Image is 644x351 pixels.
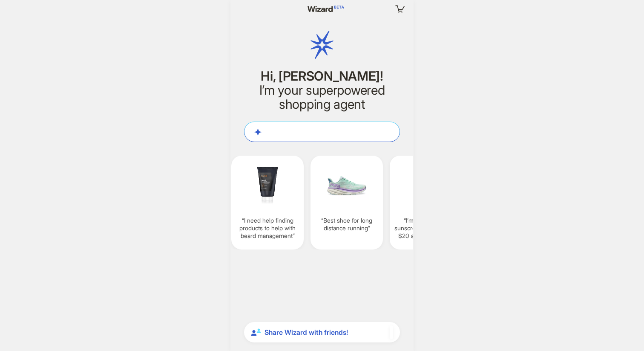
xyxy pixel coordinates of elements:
q: I need help finding products to help with beard management [235,217,300,240]
div: I need help finding products to help with beard management [231,156,304,249]
h1: Hi, [PERSON_NAME]! [244,69,400,83]
div: Share Wizard with friends! [244,322,400,342]
img: Best%20shoe%20for%20long%20distance%20running-fb89a0c4.png [314,161,379,210]
img: I%20need%20help%20finding%20products%20to%20help%20with%20beard%20management-3f522821.png [235,161,300,210]
span: Share Wizard with friends! [264,328,386,337]
img: I'm%20looking%20for%20a%20sunscreen%20that%20is%20under%2020%20and%20at%20least%20SPF%2050-534dde... [393,161,459,210]
q: I’m looking for a sunscreen that is under $20 and at least SPF 50+ [393,217,459,240]
q: Best shoe for long distance running [314,217,379,232]
h2: I’m your superpowered shopping agent [244,83,400,111]
div: Best shoe for long distance running [310,156,383,249]
div: I’m looking for a sunscreen that is under $20 and at least SPF 50+ [390,156,462,249]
